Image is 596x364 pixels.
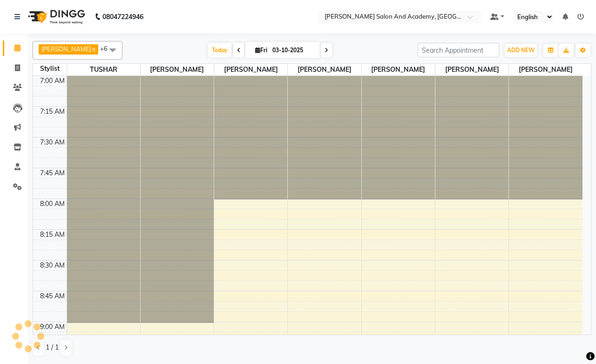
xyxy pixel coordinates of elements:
div: 8:00 AM [38,199,67,209]
img: logo [24,4,88,30]
div: 8:45 AM [38,291,67,301]
div: 7:30 AM [38,137,67,147]
div: 9:00 AM [38,322,67,332]
span: ADD NEW [507,47,535,54]
span: [PERSON_NAME] [214,64,287,76]
b: 08047224946 [102,4,143,30]
div: Stylist [33,64,67,74]
span: Fri [253,47,270,54]
span: +6 [100,45,115,52]
button: ADD NEW [505,44,537,57]
a: x [91,45,95,53]
span: [PERSON_NAME] [509,64,582,76]
div: 7:15 AM [38,107,67,117]
span: [PERSON_NAME] [362,64,435,76]
input: Search Appointment [418,43,499,57]
div: 7:00 AM [38,76,67,86]
span: [PERSON_NAME] [141,64,214,76]
div: 7:45 AM [38,168,67,178]
span: TUSHAR [67,64,140,76]
span: 1 / 1 [46,343,59,352]
input: 2025-10-03 [270,43,316,57]
div: 8:15 AM [38,230,67,240]
span: [PERSON_NAME] [41,45,91,53]
span: [PERSON_NAME] [435,64,508,76]
span: Today [208,43,231,57]
span: [PERSON_NAME] [288,64,361,76]
div: 8:30 AM [38,261,67,270]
